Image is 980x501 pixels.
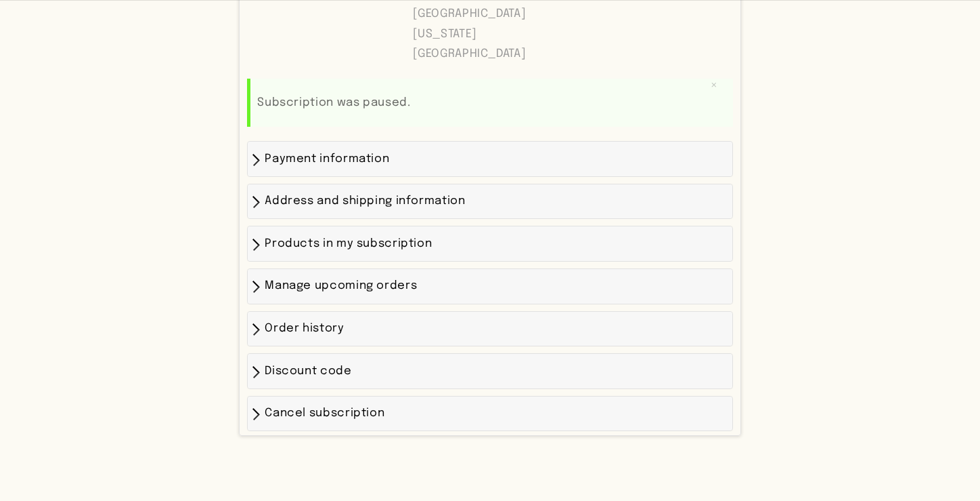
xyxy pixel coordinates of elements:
span: Discount code [265,365,351,377]
div: Discount code [248,354,732,388]
div: Subscription was paused. [247,79,733,127]
div: Products in my subscription [248,226,732,261]
span: Products in my subscription [265,238,432,249]
span: Payment information [265,153,389,165]
button: Dismiss [710,79,723,92]
div: Address and shipping information [248,184,732,219]
span: Address and shipping information [265,195,465,207]
p: [GEOGRAPHIC_DATA] [413,44,564,64]
span: Cancel subscription [265,407,384,419]
div: Order history [248,312,732,346]
span: Manage upcoming orders [265,280,417,292]
div: Manage upcoming orders [248,269,732,304]
div: Payment information [248,142,732,176]
span: Order history [265,323,344,334]
div: Cancel subscription [248,397,732,431]
p: [GEOGRAPHIC_DATA][US_STATE] [413,4,564,44]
